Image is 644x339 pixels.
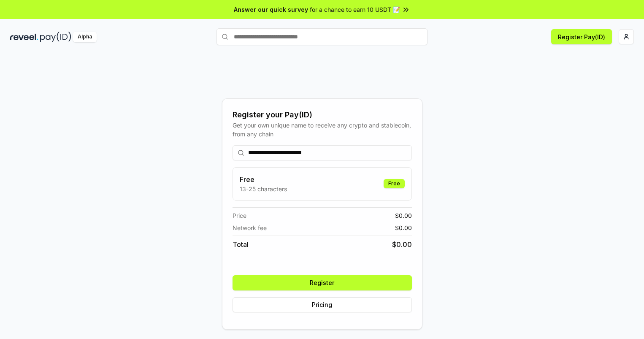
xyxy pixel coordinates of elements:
[395,223,412,232] span: $ 0.00
[233,239,249,250] span: Total
[234,5,308,14] span: Answer our quick survey
[551,29,612,44] button: Register Pay(ID)
[384,179,405,188] div: Free
[233,275,412,290] button: Register
[233,121,412,138] div: Get your own unique name to receive any crypto and stablecoin, from any chain
[310,5,400,14] span: for a chance to earn 10 USDT 📝
[392,239,412,250] span: $ 0.00
[233,223,267,232] span: Network fee
[233,109,412,121] div: Register your Pay(ID)
[40,32,71,42] img: pay_id
[395,211,412,220] span: $ 0.00
[233,211,246,220] span: Price
[10,32,38,42] img: reveel_dark
[240,184,287,193] p: 13-25 characters
[233,297,412,312] button: Pricing
[73,32,97,42] div: Alpha
[240,174,287,184] h3: Free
